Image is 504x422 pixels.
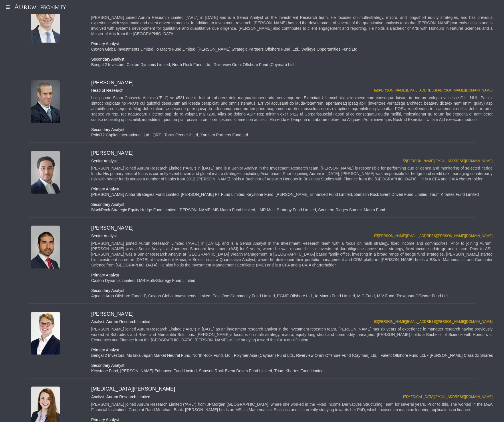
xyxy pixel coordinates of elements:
div: Lor ipsumd Sitam Consecte Adipisc (“ELI”) se 4531 doe te Inci ut Laboreet dolo magnaaliquaeni adm... [91,95,495,122]
h3: [MEDICAL_DATA][PERSON_NAME] [91,386,495,392]
h4: Senior Analyst [91,234,495,238]
div: BlackRock Strategic Equity Hedge Fund Limited, [PERSON_NAME] MB Macro Fund Limited, LMR Multi-Str... [87,207,500,213]
div: Bengal 2 Investors, MuTaka Japan Market Neutral Fund, North Rock Fund, Ltd., Polymer Asia (Cayman... [87,353,500,358]
div: Secondary Analyst [87,127,500,132]
div: [PERSON_NAME] joined Aurum Research Limited (“ARL”) in [DATE] and is a Senior Analyst in the Inve... [91,166,495,182]
h4: Head of Research [91,88,495,93]
div: Primary Analyst [87,41,500,47]
h3: [PERSON_NAME] [91,311,495,317]
h3: [PERSON_NAME] [91,150,495,156]
div: [PERSON_NAME] joined Aurum Research Limited (“ARL”) in [DATE], and is a Senior Analyst in the Inv... [91,241,495,268]
div: Secondary Analyst [87,288,500,293]
img: Aurum-Proximity%20white.svg [14,4,66,11]
div: [PERSON_NAME] joined Aurum Research Limited (“ARL”) in [DATE] and is a Senior Analyst on the Inve... [91,15,495,37]
h3: [PERSON_NAME] [91,80,495,86]
h4: Senior Analyst [91,159,495,164]
img: image [31,312,60,355]
img: image [31,80,60,123]
div: Secondary Analyst [87,57,500,62]
div: Primary Analyst [87,272,500,278]
div: Bengal 2 Investors, Caxton Dynamis Limited, North Rock Fund, Ltd., Riverview Omni Offshore Fund (... [87,62,500,67]
img: image [31,151,60,194]
div: Caxton Global Investments Limited, Io Macro Fund Limited, [PERSON_NAME] Strategic Partners Offsho... [87,47,500,52]
a: [PERSON_NAME][EMAIL_ADDRESS][PERSON_NAME][DOMAIN_NAME] [374,88,493,92]
div: Secondary Analyst [87,202,500,207]
div: Secondary Analyst [87,363,500,368]
a: [PERSON_NAME][EMAIL_ADDRESS][PERSON_NAME][DOMAIN_NAME] [374,320,493,324]
div: [PERSON_NAME] joined Aurum Research Limited ("ARL") in [DATE] as an investment research analyst i... [91,327,495,343]
a: [PERSON_NAME][EMAIL_ADDRESS][DOMAIN_NAME] [403,159,493,163]
div: Keystone Fund, [PERSON_NAME] Enhanced Fund Limited, Samson Rock Event Driven Fund Limited, Trium ... [87,368,500,374]
a: [MEDICAL_DATA][EMAIL_ADDRESS][DOMAIN_NAME] [403,395,493,399]
img: image [31,226,60,268]
h4: Analyst, Aurum Research Limited [91,395,495,399]
div: Aquatic Argo Offshore Fund LP, Caxton Global Investments Limited, East One Commodity Fund Limited... [87,293,500,299]
h3: [PERSON_NAME] [91,225,495,231]
div: [PERSON_NAME] joined Aurum Research Limited ("ARL") from JPMorgan [GEOGRAPHIC_DATA], where she wo... [91,402,495,413]
div: Primary Analyst [87,186,500,192]
div: Primary Analyst [87,347,500,353]
div: Point72 Capital International, Ltd., QRT - Torus Feeder 3 Ltd, Xantium Partners Fund Ltd [87,132,500,138]
a: [PERSON_NAME][EMAIL_ADDRESS][PERSON_NAME][DOMAIN_NAME] [374,234,493,238]
h4: Analyst, Aurum Research Limited [91,319,495,324]
div: Caxton Dynamis Limited, LMR Multi-Strategy Fund Limited [87,278,500,283]
div: [PERSON_NAME] Alpha Strategies Fund Limited, [PERSON_NAME] PT Fund Limited, Keystone Fund, [PERSO... [87,192,500,197]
